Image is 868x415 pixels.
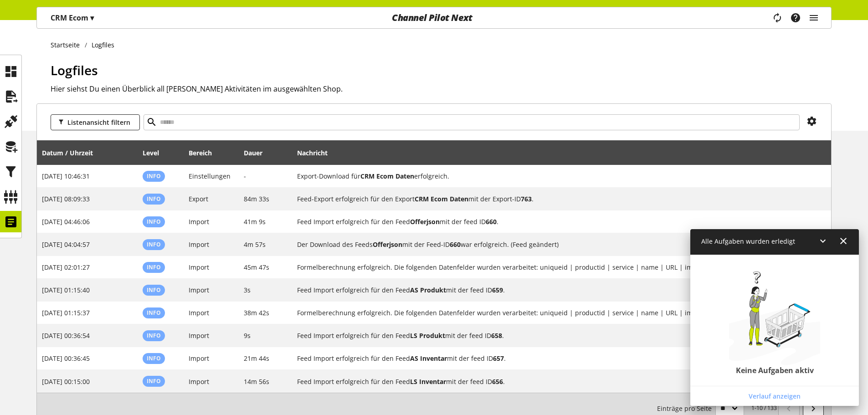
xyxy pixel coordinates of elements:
[360,172,414,180] b: CRM Ecom Daten
[657,404,715,413] span: Einträge pro Seite
[143,148,168,158] div: Level
[450,240,461,249] b: 660
[67,118,130,127] span: Listenansicht filtern
[51,61,98,79] span: Logfiles
[42,195,90,203] span: [DATE] 08:09:33
[297,331,810,340] h2: Feed Import erfolgreich für den Feed LS Produkt mit der feed ID 658.
[189,263,209,272] span: Import
[244,263,269,272] span: 45m 47s
[410,331,445,340] b: LS Produkt
[147,172,161,180] span: Info
[42,240,90,249] span: [DATE] 04:04:57
[42,308,90,317] span: [DATE] 01:15:37
[147,332,161,339] span: Info
[189,172,231,180] span: Einstellungen
[410,286,446,294] b: AS Produkt
[147,354,161,362] span: Info
[701,237,795,246] span: Alle Aufgaben wurden erledigt
[51,83,832,94] h2: Hier siehst Du einen Überblick all [PERSON_NAME] Aktivitäten im ausgewählten Shop.
[51,114,140,130] button: Listenansicht filtern
[297,171,810,181] h2: Export-Download für CRM Ecom Daten erfolgreich.
[147,218,161,225] span: Info
[297,143,827,162] div: Nachricht
[297,285,810,295] h2: Feed Import erfolgreich für den Feed AS Produkt mit der feed ID 659.
[189,286,209,294] span: Import
[51,40,85,50] a: Startseite
[297,377,810,386] h2: Feed Import erfolgreich für den Feed LS Inventar mit der feed ID 656.
[410,354,447,363] b: AS Inventar
[297,240,810,249] h2: Der Download des Feeds Offerjson mit der Feed-ID 660 war erfolgreich. (Feed geändert)
[51,12,94,23] p: CRM Ecom
[189,217,209,226] span: Import
[297,194,810,204] h2: Feed-Export erfolgreich für den Export CRM Ecom Daten mit der Export-ID 763.
[189,308,209,317] span: Import
[42,377,90,386] span: [DATE] 00:15:00
[42,148,102,158] div: Datum / Uhrzeit
[189,331,209,340] span: Import
[244,308,269,317] span: 38m 42s
[492,377,503,386] b: 656
[244,217,266,226] span: 41m 9s
[491,331,502,340] b: 658
[244,377,269,386] span: 14m 56s
[244,354,269,363] span: 21m 44s
[749,391,801,401] span: Verlauf anzeigen
[42,263,90,272] span: [DATE] 02:01:27
[486,217,497,226] b: 660
[410,217,440,226] b: Offerjson
[147,286,161,294] span: Info
[42,354,90,363] span: [DATE] 00:36:45
[147,309,161,317] span: Info
[189,195,208,203] span: Export
[244,148,272,158] div: Dauer
[692,388,857,404] a: Verlauf anzeigen
[147,377,161,385] span: Info
[415,195,468,203] b: CRM Ecom Daten
[373,240,402,249] b: Offerjson
[244,195,269,203] span: 84m 33s
[189,240,209,249] span: Import
[189,354,209,363] span: Import
[147,263,161,271] span: Info
[297,262,810,272] h2: Formelberechnung erfolgreich. Die folgenden Datenfelder wurden verarbeitet: uniqueid | productid ...
[297,354,810,363] h2: Feed Import erfolgreich für den Feed AS Inventar mit der feed ID 657.
[42,172,90,180] span: [DATE] 10:46:31
[736,366,814,375] h2: Keine Aufgaben aktiv
[42,217,90,226] span: [DATE] 04:46:06
[297,308,810,318] h2: Formelberechnung erfolgreich. Die folgenden Datenfelder wurden verarbeitet: uniqueid | productid ...
[244,286,251,294] span: 3s
[189,377,209,386] span: Import
[493,354,504,363] b: 657
[147,195,161,203] span: Info
[410,377,446,386] b: LS Inventar
[36,7,832,29] nav: main navigation
[244,331,251,340] span: 9s
[521,195,532,203] b: 763
[42,286,90,294] span: [DATE] 01:15:40
[297,217,810,226] h2: Feed Import erfolgreich für den Feed Offerjson mit der feed ID 660.
[42,331,90,340] span: [DATE] 00:36:54
[492,286,503,294] b: 659
[90,13,94,23] span: ▾
[244,240,266,249] span: 4m 57s
[147,241,161,248] span: Info
[189,148,221,158] div: Bereich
